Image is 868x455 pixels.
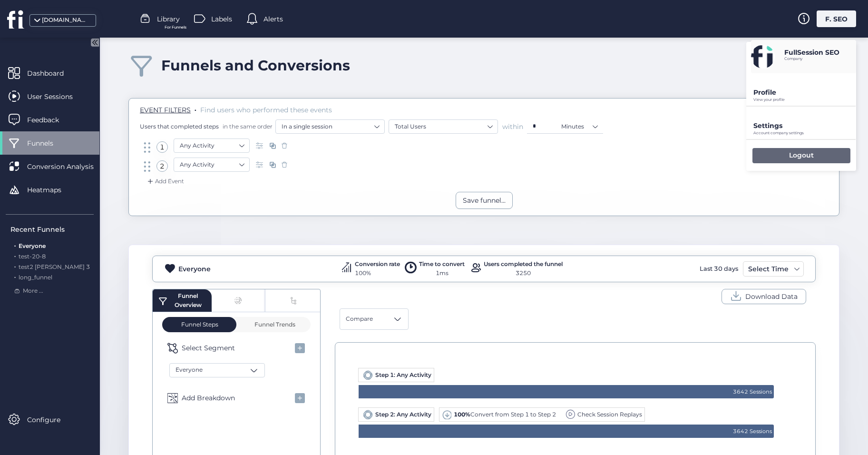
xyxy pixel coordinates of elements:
[252,322,295,327] span: Funnel Trends
[722,289,806,304] button: Download Data
[165,24,186,30] span: For Funnels
[162,387,311,409] button: Add Breakdown
[753,98,856,102] p: View your profile
[156,160,168,172] div: 2
[27,161,108,172] span: Conversion Analysis
[561,409,642,420] div: Replays of user dropping
[454,411,556,418] span: Convert from Step 1 to Step 2
[180,322,218,327] span: Funnel Steps
[746,263,791,275] div: Select Time
[502,122,523,131] span: within
[463,195,506,206] div: Save funnel...
[176,366,203,375] span: Everyone
[27,138,68,148] span: Funnels
[157,14,180,24] span: Library
[211,14,232,24] span: Labels
[200,106,332,114] span: Find users who performed these events
[375,371,431,378] span: Step 1: Any Activity
[789,151,814,159] p: Logout
[753,88,856,97] p: Profile
[140,106,191,114] span: EVENT FILTERS
[561,119,597,134] nz-select-item: Minutes
[14,261,16,270] span: .
[454,411,470,418] b: 100%
[346,315,373,324] span: Compare
[784,48,839,57] p: FullSession SEO
[355,260,400,269] div: Conversion rate
[358,407,434,422] div: Step 2: Any Activity
[375,411,431,418] span: Step 2: Any Activity
[19,263,90,270] span: test2 [PERSON_NAME] 3
[355,269,400,278] div: 100%
[745,291,798,302] span: Download Data
[784,57,839,61] p: Company
[419,260,465,269] div: Time to convert
[221,122,273,130] span: in the same order
[751,45,775,69] img: avatar
[697,261,741,277] div: Last 30 days
[442,410,556,419] div: 100% &lt;/b>Convert from Step 1 to Step 2
[753,121,856,130] p: Settings
[27,68,78,79] span: Dashboard
[14,240,16,249] span: .
[19,242,46,249] span: Everyone
[180,138,244,153] nz-select-item: Any Activity
[733,428,772,435] text: 3642 Sessions
[14,272,16,281] span: .
[484,269,563,278] div: 3250
[19,253,46,260] span: test-20-8
[182,343,235,353] span: Select Segment
[161,57,350,74] div: Funnels and Conversions
[27,91,87,102] span: User Sessions
[156,141,168,153] div: 1
[140,122,219,130] span: Users that completed steps
[182,393,235,403] span: Add Breakdown
[733,388,772,395] text: 3642 Sessions
[419,269,465,278] div: 1ms
[23,287,43,296] span: More ...
[27,115,73,125] span: Feedback
[162,337,311,359] button: Select Segment
[577,411,642,418] span: Check Session Replays
[358,368,434,382] div: Step 1: Any Activity
[42,16,89,25] div: [DOMAIN_NAME]
[484,260,563,269] div: Users completed the funnel
[395,119,492,134] nz-select-item: Total Users
[14,251,16,260] span: .
[27,185,76,195] span: Heatmaps
[27,415,75,425] span: Configure
[817,10,856,27] div: F. SEO
[195,104,196,113] span: .
[146,177,184,186] div: Add Event
[170,291,206,309] div: Funnel Overview
[180,158,244,172] nz-select-item: Any Activity
[753,131,856,135] p: Account company settings
[19,274,52,281] span: long_funnel
[282,119,379,134] nz-select-item: In a single session
[263,14,283,24] span: Alerts
[10,224,94,235] div: Recent Funnels
[178,264,211,274] div: Everyone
